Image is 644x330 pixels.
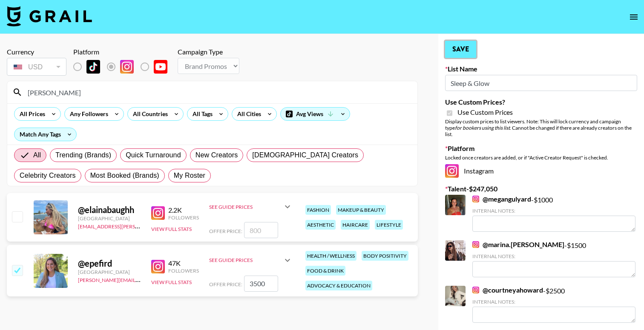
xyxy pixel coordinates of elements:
div: 2.2K [168,206,199,214]
div: lifestyle [375,220,403,230]
div: [GEOGRAPHIC_DATA] [78,215,141,222]
div: All Tags [187,108,214,120]
div: aesthetic [305,220,336,230]
div: Locked once creators are added, or if "Active Creator Request" is checked. [445,154,637,161]
span: My Roster [174,171,205,181]
div: List locked to Instagram. [73,58,174,76]
div: @ elainabaughh [78,205,141,215]
img: Instagram [445,164,459,178]
input: 800 [244,222,278,238]
div: See Guide Prices [209,250,293,270]
div: Campaign Type [178,48,239,56]
a: @megangulyard [472,195,531,203]
div: Currency is locked to USD [7,56,66,77]
span: Offer Price: [209,281,242,287]
div: Match Any Tags [14,128,76,141]
div: Instagram [445,164,637,178]
span: Offer Price: [209,228,242,234]
div: advocacy & education [305,281,372,290]
label: Platform [445,144,637,153]
span: Most Booked (Brands) [90,171,159,181]
img: Instagram [472,241,479,248]
div: body positivity [362,251,408,261]
input: 2,800 [244,276,278,292]
div: [GEOGRAPHIC_DATA] [78,269,141,275]
img: TikTok [86,60,100,74]
div: USD [9,60,65,74]
button: open drawer [625,9,642,26]
div: Internal Notes: [472,299,635,305]
div: See Guide Prices [209,196,293,217]
div: Platform [73,48,174,56]
div: food & drink [305,266,345,276]
div: @ epefird [78,258,141,269]
div: - $ 1500 [472,240,635,277]
div: Avg Views [281,108,350,120]
span: [DEMOGRAPHIC_DATA] Creators [252,150,358,160]
div: health / wellness [305,251,356,261]
div: Display custom prices to list viewers. Note: This will lock currency and campaign type . Cannot b... [445,118,637,137]
div: Any Followers [65,108,110,120]
a: [PERSON_NAME][EMAIL_ADDRESS][PERSON_NAME][DOMAIN_NAME] [78,275,244,283]
div: makeup & beauty [336,205,386,215]
div: haircare [341,220,370,230]
img: Instagram [120,60,134,74]
span: New Creators [195,150,238,160]
div: See Guide Prices [209,204,282,210]
img: Instagram [472,196,479,202]
div: Followers [168,267,199,274]
em: for bookers using this list [455,125,510,131]
a: @courtneyahoward [472,286,543,294]
a: [EMAIL_ADDRESS][PERSON_NAME][DOMAIN_NAME] [78,222,204,230]
label: Use Custom Prices? [445,98,637,106]
div: - $ 2500 [472,286,635,323]
span: Trending (Brands) [55,150,111,160]
div: Currency [7,48,66,56]
label: List Name [445,65,637,73]
div: All Cities [232,108,263,120]
img: YouTube [154,60,167,74]
div: - $ 1000 [472,195,635,232]
div: All Countries [128,108,170,120]
div: Internal Notes: [472,253,635,259]
span: Celebrity Creators [20,171,76,181]
div: See Guide Prices [209,257,282,263]
button: View Full Stats [151,279,192,285]
span: Use Custom Prices [457,108,513,117]
span: Quick Turnaround [126,150,181,160]
span: All [33,150,41,160]
img: Grail Talent [7,6,92,26]
button: Save [445,41,476,58]
div: fashion [305,205,331,215]
input: Search by User Name [23,85,412,99]
button: View Full Stats [151,226,192,232]
div: Followers [168,214,199,221]
div: 47K [168,259,199,267]
div: Internal Notes: [472,208,635,214]
img: Instagram [151,206,165,220]
img: Instagram [472,287,479,293]
div: All Prices [14,108,47,120]
label: Talent - $ 247,050 [445,185,637,193]
img: Instagram [151,260,165,273]
a: @marina.[PERSON_NAME] [472,240,564,249]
